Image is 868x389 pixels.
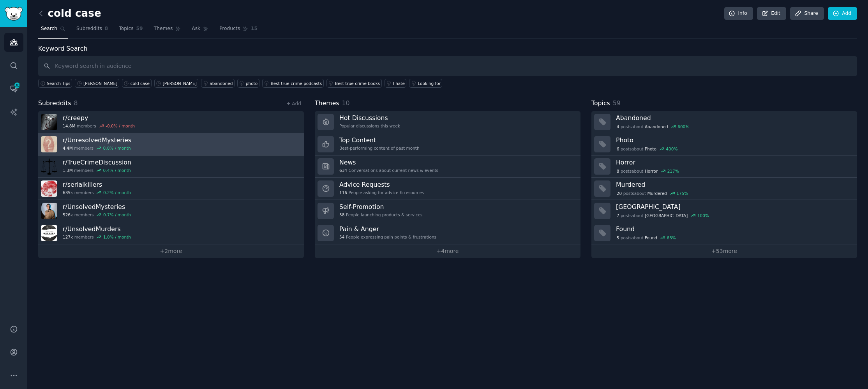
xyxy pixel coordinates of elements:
[385,79,407,88] a: I hate
[315,99,339,108] span: Themes
[105,25,108,32] span: 8
[63,123,135,129] div: members
[210,81,233,86] div: abandoned
[63,234,131,240] div: members
[74,23,111,39] a: Subreddits8
[286,101,301,106] a: + Add
[393,81,405,86] div: I hate
[76,25,102,32] span: Subreddits
[339,168,347,173] span: 634
[616,123,690,130] div: post s about
[315,156,580,178] a: News634Conversations about current news & events
[339,225,436,233] h3: Pain & Anger
[38,23,68,39] a: Search
[315,111,580,133] a: Hot DiscussionsPopular discussions this week
[617,213,619,218] span: 7
[75,79,119,88] a: [PERSON_NAME]
[251,25,258,32] span: 15
[217,23,260,39] a: Products15
[38,200,304,222] a: r/UnsolvedMysteries526kmembers0.7% / month
[667,235,676,240] div: 63 %
[219,25,240,32] span: Products
[591,178,857,200] a: Murdered20postsaboutMurdered175%
[63,203,131,211] h3: r/ UnsolvedMysteries
[41,25,57,32] span: Search
[616,114,852,122] h3: Abandoned
[667,168,679,174] div: 217 %
[591,200,857,222] a: [GEOGRAPHIC_DATA]7postsabout[GEOGRAPHIC_DATA]100%
[38,111,304,133] a: r/creepy14.8Mmembers-0.0% / month
[335,81,380,86] div: Best true crime books
[645,213,688,218] span: [GEOGRAPHIC_DATA]
[315,222,580,244] a: Pain & Anger54People expressing pain points & frustrations
[315,133,580,156] a: Top ContentBest-performing content of past month
[41,180,57,197] img: serialkillers
[38,7,101,20] h2: cold case
[339,145,420,151] div: Best-performing content of past month
[63,234,73,240] span: 127k
[189,23,211,39] a: Ask
[724,7,753,20] a: Info
[41,114,57,130] img: creepy
[154,79,199,88] a: [PERSON_NAME]
[63,190,131,195] div: members
[645,146,656,152] span: Photo
[645,168,658,174] span: Horror
[74,99,78,107] span: 8
[41,136,57,152] img: UnresolvedMysteries
[63,114,135,122] h3: r/ creepy
[63,158,131,166] h3: r/ TrueCrimeDiscussion
[339,212,344,217] span: 58
[63,212,73,217] span: 526k
[617,168,619,174] span: 8
[591,244,857,258] a: +53more
[616,136,852,144] h3: Photo
[63,145,73,151] span: 4.4M
[647,191,667,196] span: Murdered
[41,225,57,241] img: UnsolvedMurders
[645,124,668,129] span: Abandoned
[339,190,347,195] span: 116
[83,81,117,86] div: [PERSON_NAME]
[697,213,709,218] div: 100 %
[192,25,200,32] span: Ask
[616,203,852,211] h3: [GEOGRAPHIC_DATA]
[339,114,400,122] h3: Hot Discussions
[326,79,382,88] a: Best true crime books
[4,79,23,98] a: 102
[63,168,73,173] span: 1.3M
[617,146,619,152] span: 6
[63,123,75,129] span: 14.8M
[38,222,304,244] a: r/UnsolvedMurders127kmembers1.0% / month
[339,234,344,240] span: 54
[38,244,304,258] a: +2more
[63,168,131,173] div: members
[616,145,678,152] div: post s about
[63,180,131,189] h3: r/ serialkillers
[790,7,824,20] a: Share
[339,158,438,166] h3: News
[38,99,71,108] span: Subreddits
[339,136,420,144] h3: Top Content
[14,83,21,88] span: 102
[246,81,258,86] div: photo
[103,234,131,240] div: 1.0 % / month
[151,23,184,39] a: Themes
[828,7,857,20] a: Add
[757,7,786,20] a: Edit
[339,180,424,189] h3: Advice Requests
[616,212,710,219] div: post s about
[119,25,133,32] span: Topics
[271,81,322,86] div: Best true crime podcasts
[616,158,852,166] h3: Horror
[591,222,857,244] a: Found5postsaboutFound63%
[339,123,400,129] div: Popular discussions this week
[116,23,145,39] a: Topics59
[409,79,442,88] a: Looking for
[154,25,173,32] span: Themes
[136,25,143,32] span: 59
[315,200,580,222] a: Self-Promotion58People launching products & services
[41,158,57,175] img: TrueCrimeDiscussion
[591,111,857,133] a: Abandoned4postsaboutAbandoned600%
[38,79,72,88] button: Search Tips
